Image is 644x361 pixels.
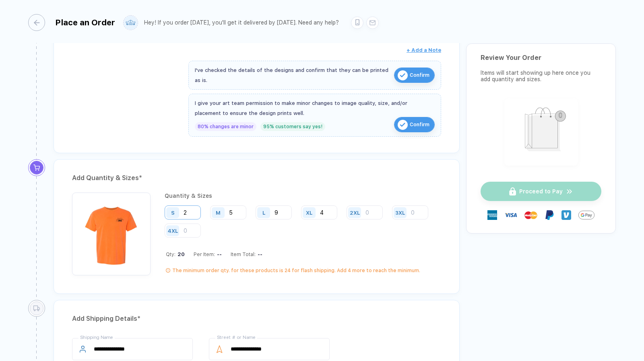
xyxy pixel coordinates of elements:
div: Place an Order [55,18,115,27]
div: The minimum order qty. for these products is 24 for flash shipping. Add 4 more to reach the minimum. [172,267,420,274]
button: iconConfirm [394,117,435,132]
img: master-card [524,209,537,222]
span: Confirm [410,118,429,131]
div: S [171,209,175,215]
div: Hey! If you order [DATE], you'll get it delivered by [DATE]. Need any help? [144,19,339,26]
div: Add Shipping Details [72,312,441,325]
div: 4XL [168,228,178,234]
div: 3XL [395,209,405,215]
img: Venmo [561,210,571,220]
div: Per Item: [194,251,222,257]
img: Paypal [545,210,554,220]
div: I give your art team permission to make minor changes to image quality, size, and/or placement to... [195,98,435,118]
span: 20 [175,251,185,257]
div: Item Total: [231,251,262,257]
div: Review Your Order [481,54,601,62]
div: -- [215,251,222,257]
div: M [216,209,221,215]
div: Quantity & Sizes [165,193,441,199]
div: 95% customers say yes! [260,122,325,131]
img: shopping_bag.png [508,102,574,160]
div: Qty: [166,251,185,257]
img: GPay [578,207,594,223]
img: icon [398,70,408,80]
img: express [487,210,497,220]
img: 82fa7bf7-4b2a-48d1-b2a4-edb639904ecd_nt_front_1750952850972.jpg [76,197,147,267]
div: I've checked the details of the designs and confirm that they can be printed as is. [195,65,390,85]
img: visa [504,209,517,222]
button: iconConfirm [394,68,435,83]
span: Confirm [410,69,429,82]
div: 80% changes are minor [195,122,256,131]
div: L [262,209,265,215]
span: + Add a Note [407,47,441,53]
div: Items will start showing up here once you add quantity and sizes. [481,70,601,82]
button: + Add a Note [407,44,441,57]
div: 2XL [350,209,360,215]
img: user profile [124,16,138,30]
div: XL [306,209,312,215]
div: Add Quantity & Sizes [72,172,441,185]
div: -- [256,251,262,257]
img: icon [398,120,408,130]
